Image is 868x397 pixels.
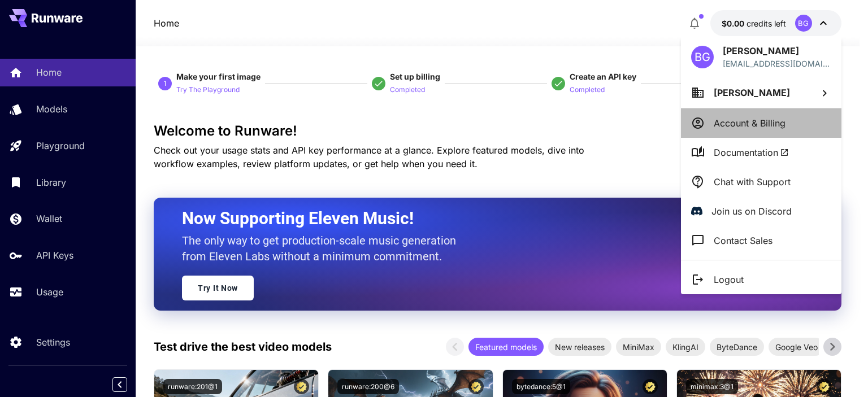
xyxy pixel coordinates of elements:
p: Join us on Discord [711,204,792,218]
p: Chat with Support [714,175,791,189]
div: BG [691,46,714,68]
p: Account & Billing [714,116,785,130]
p: [PERSON_NAME] [723,44,831,58]
p: Contact Sales [714,234,772,247]
button: [PERSON_NAME] [681,77,841,108]
span: Documentation [714,146,789,159]
p: [EMAIL_ADDRESS][DOMAIN_NAME] [723,58,831,69]
div: briellegleason80@bexonnox.com [723,58,831,69]
span: [PERSON_NAME] [714,87,790,98]
p: Logout [714,273,744,286]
